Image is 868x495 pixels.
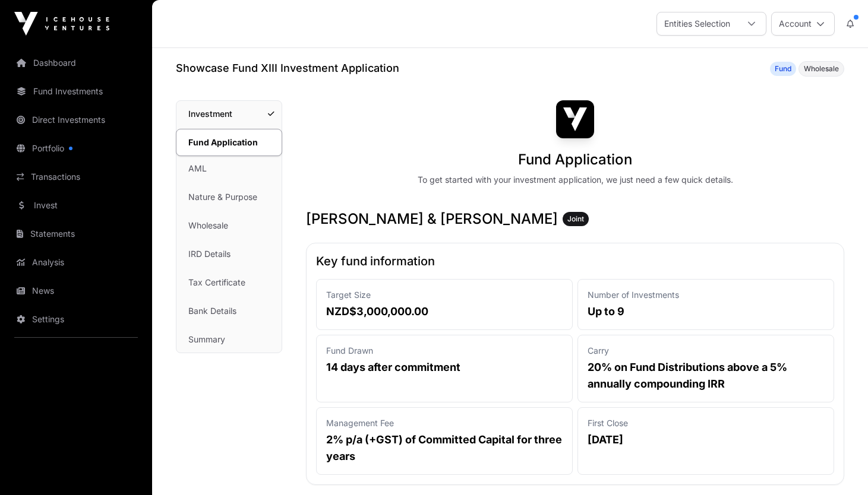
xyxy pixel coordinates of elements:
a: Direct Investments [10,107,143,133]
p: NZD$3,000,000.00 [326,303,563,320]
a: IRD Details [176,241,282,267]
a: Tax Certificate [176,269,282,296]
a: Transactions [10,164,143,190]
p: Number of Investments [588,289,824,301]
h3: [PERSON_NAME] & [PERSON_NAME] [306,210,844,229]
a: Investment [176,101,282,127]
h1: Showcase Fund XIII Investment Application [176,60,399,77]
p: Target Size [326,289,563,301]
a: Nature & Purpose [176,184,282,210]
img: Icehouse Ventures Logo [14,12,109,36]
a: AML [176,156,282,182]
a: Summary [176,326,282,353]
img: Showcase Fund XIII [556,100,594,138]
p: Fund Drawn [326,345,563,357]
span: Fund [775,64,791,74]
p: First Close [588,417,824,429]
a: Fund Application [176,129,282,156]
p: Carry [588,345,824,357]
a: Dashboard [10,50,143,76]
div: To get started with your investment application, we just need a few quick details. [418,174,733,186]
p: 2% p/a (+GST) of Committed Capital for three years [326,431,563,465]
a: Bank Details [176,298,282,324]
a: Analysis [10,249,143,275]
a: Wholesale [176,212,282,239]
iframe: Chat Widget [809,438,868,495]
h1: Fund Application [518,150,632,169]
div: Entities Selection [657,12,737,35]
p: [DATE] [588,431,824,448]
p: Up to 9 [588,303,824,320]
a: Invest [10,192,143,218]
a: Settings [10,306,143,332]
p: 14 days after commitment [326,359,563,376]
h2: Key fund information [316,253,834,269]
span: Joint [567,214,584,224]
a: Fund Investments [10,78,143,104]
a: Statements [10,221,143,247]
a: News [10,278,143,304]
p: Management Fee [326,417,563,429]
button: Account [771,12,835,36]
p: 20% on Fund Distributions above a 5% annually compounding IRR [588,359,824,392]
a: Portfolio [10,135,143,161]
span: Wholesale [804,64,839,74]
